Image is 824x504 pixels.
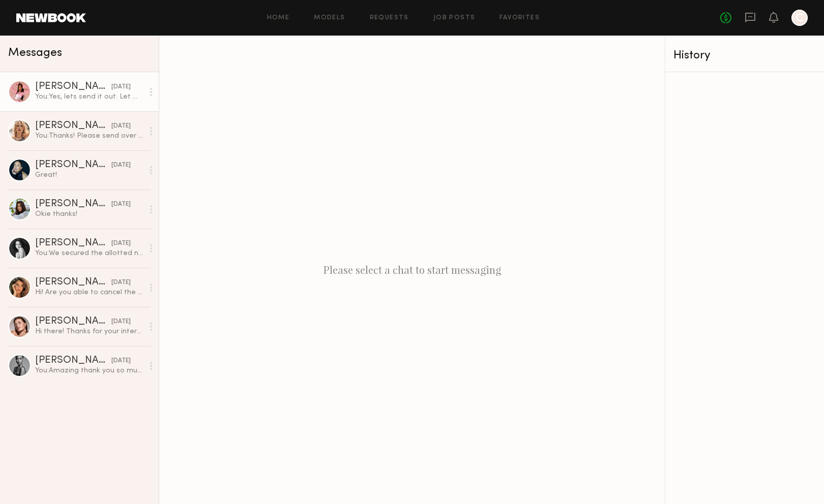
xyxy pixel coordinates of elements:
[35,356,111,366] div: [PERSON_NAME]
[35,82,111,92] div: [PERSON_NAME]
[35,131,143,141] div: You: Thanks! Please send over for approval
[499,15,540,21] a: Favorites
[111,278,131,288] div: [DATE]
[111,356,131,366] div: [DATE]
[35,327,143,336] div: Hi there! Thanks for your interest :) Is there any flexibility in the budget? Typically for an ed...
[314,15,345,21] a: Models
[35,121,111,131] div: [PERSON_NAME]
[673,50,816,61] div: History
[35,317,111,327] div: [PERSON_NAME]
[35,92,143,102] div: You: Yes, lets send it out. Let me know the cost Thanks
[35,277,111,288] div: [PERSON_NAME]
[35,170,143,180] div: Great!
[35,248,143,258] div: You: We secured the allotted number of partnerships. I will reach out if we need additional conte...
[267,15,290,21] a: Home
[111,82,131,92] div: [DATE]
[35,238,111,248] div: [PERSON_NAME]
[433,15,476,21] a: Job Posts
[111,161,131,170] div: [DATE]
[35,199,111,209] div: [PERSON_NAME]
[111,239,131,248] div: [DATE]
[370,15,409,21] a: Requests
[35,288,143,297] div: Hi! Are you able to cancel the job please? Just want to make sure you don’t send products my way....
[159,36,665,504] div: Please select a chat to start messaging
[791,10,808,26] a: C
[35,160,111,170] div: [PERSON_NAME]
[35,209,143,219] div: Okie thanks!
[8,47,62,59] span: Messages
[111,317,131,327] div: [DATE]
[111,121,131,131] div: [DATE]
[111,200,131,209] div: [DATE]
[35,366,143,375] div: You: Amazing thank you so much [PERSON_NAME]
